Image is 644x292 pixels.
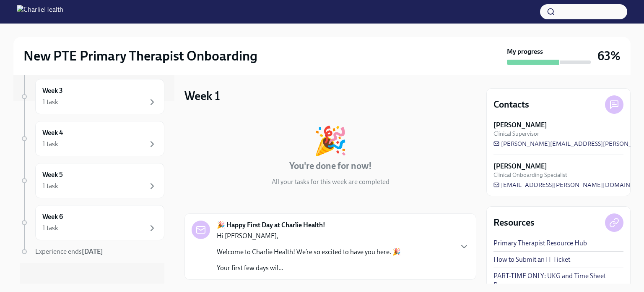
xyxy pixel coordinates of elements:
a: Week 61 task [20,205,164,240]
span: Clinical Onboarding Specialist [493,171,567,179]
h4: You're done for now! [289,160,372,172]
h2: New PTE Primary Therapist Onboarding [23,47,257,64]
span: Experience ends [35,247,103,255]
strong: [DATE] [82,247,103,255]
p: Hi [PERSON_NAME], [217,231,401,241]
a: Week 31 task [20,79,164,114]
span: Clinical Supervisor [493,130,539,138]
h6: Week 6 [42,212,63,221]
a: Week 51 task [20,163,164,198]
img: CharlieHealth [17,5,63,18]
a: PART-TIME ONLY: UKG and Time Sheet Resource [493,271,623,290]
strong: [PERSON_NAME] [493,121,547,130]
div: 1 task [42,97,58,107]
div: 1 task [42,139,58,149]
h6: Week 4 [42,128,63,137]
strong: 🎉 Happy First Day at Charlie Health! [217,221,325,230]
a: Week 41 task [20,121,164,156]
p: Your first few days wil... [217,263,401,273]
p: All your tasks for this week are completed [272,177,390,187]
div: 1 task [42,182,58,191]
div: 1 task [42,224,58,233]
p: Welcome to Charlie Health! We’re so excited to have you here. 🎉 [217,247,401,257]
h3: Week 1 [184,88,220,103]
h3: 63% [597,48,621,63]
strong: My progress [507,47,543,56]
h4: Resources [493,216,535,229]
a: How to Submit an IT Ticket [493,255,570,264]
div: 🎉 [313,127,348,155]
h4: Contacts [493,98,529,111]
h6: Week 3 [42,86,63,95]
strong: [PERSON_NAME] [493,162,547,171]
h6: Week 5 [42,170,63,179]
a: Primary Therapist Resource Hub [493,239,587,248]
